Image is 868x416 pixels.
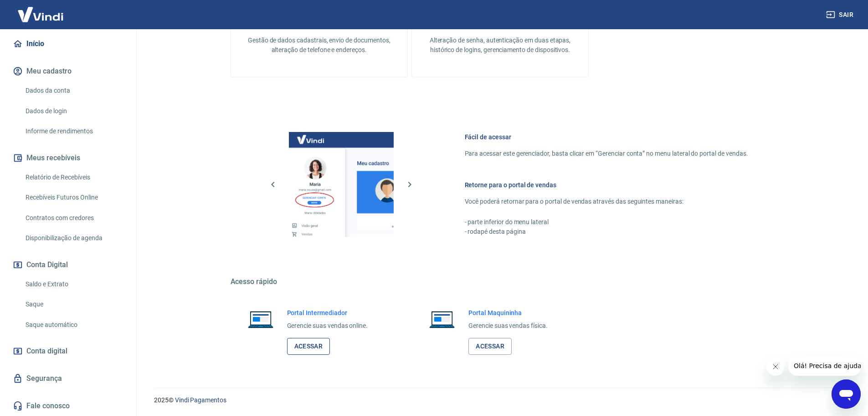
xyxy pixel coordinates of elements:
[154,395,846,405] p: 2025 ©
[26,345,67,358] span: Conta digital
[11,369,125,389] a: Segurança
[465,227,748,237] p: - rodapé desta página
[22,295,125,314] a: Saque
[11,0,70,28] img: Vindi
[22,188,125,207] a: Recebíveis Futuros Online
[465,149,748,158] p: Para acessar este gerenciador, basta clicar em “Gerenciar conta” no menu lateral do portal de ven...
[766,358,785,376] iframe: Fechar mensagem
[11,148,125,168] button: Meus recebíveis
[11,341,125,361] a: Conta digital
[11,34,125,54] a: Início
[287,308,368,317] h6: Portal Intermediador
[465,180,748,190] h6: Retorne para o portal de vendas
[22,81,125,100] a: Dados da conta
[468,338,512,355] a: Acessar
[22,209,125,227] a: Contratos com credores
[465,132,748,142] h6: Fácil de acessar
[788,356,861,376] iframe: Mensagem da empresa
[11,61,125,81] button: Meu cadastro
[287,321,368,331] p: Gerencie suas vendas online.
[832,379,861,409] iframe: Botão para abrir a janela de mensagens
[465,197,748,206] p: Você poderá retornar para o portal de vendas através das seguintes maneiras:
[426,36,574,55] p: Alteração de senha, autenticação em duas etapas, histórico de logins, gerenciamento de dispositivos.
[241,308,280,330] img: Imagem de um notebook aberto
[289,132,394,237] img: Imagem da dashboard mostrando o botão de gerenciar conta na sidebar no lado esquerdo
[22,122,125,141] a: Informe de rendimentos
[22,168,125,187] a: Relatório de Recebíveis
[423,308,461,330] img: Imagem de um notebook aberto
[11,396,125,416] a: Fale conosco
[5,6,77,14] span: Olá! Precisa de ajuda?
[246,36,393,55] p: Gestão de dados cadastrais, envio de documentos, alteração de telefone e endereços.
[22,102,125,121] a: Dados de login
[22,316,125,334] a: Saque automático
[824,6,857,23] button: Sair
[468,308,548,317] h6: Portal Maquininha
[468,321,548,331] p: Gerencie suas vendas física.
[22,229,125,247] a: Disponibilização de agenda
[287,338,330,355] a: Acessar
[22,275,125,294] a: Saldo e Extrato
[175,396,226,404] a: Vindi Pagamentos
[231,277,770,286] h5: Acesso rápido
[11,255,125,275] button: Conta Digital
[465,217,748,227] p: - parte inferior do menu lateral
